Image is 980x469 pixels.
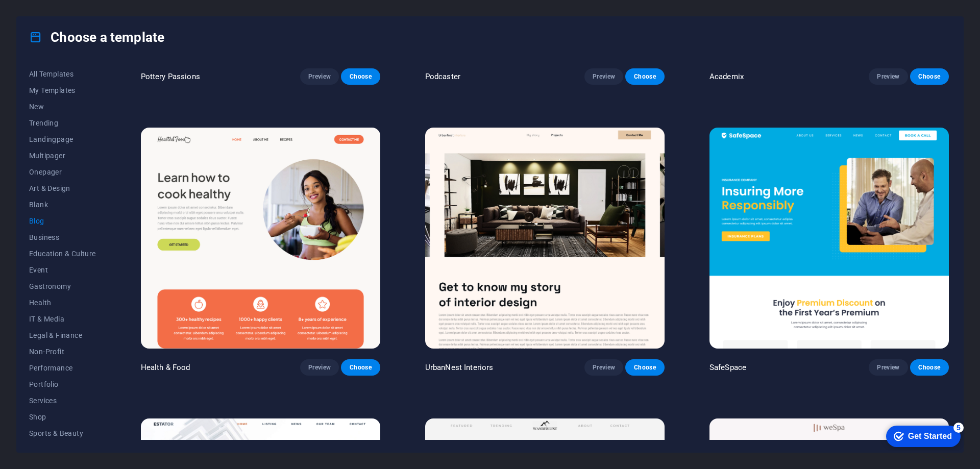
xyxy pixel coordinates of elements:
span: Preview [593,72,615,81]
span: Services [29,397,96,405]
p: UrbanNest Interiors [425,362,494,373]
button: IT & Media [29,311,96,327]
button: All Templates [29,66,96,82]
span: Preview [308,363,331,372]
button: Choose [625,68,664,85]
span: Preview [593,363,615,372]
p: Podcaster [425,71,460,82]
button: Shop [29,409,96,425]
button: Choose [910,68,949,85]
button: Multipager [29,147,96,164]
p: Health & Food [141,362,190,373]
span: Landingpage [29,135,96,143]
button: Preview [584,68,623,85]
span: Preview [308,72,331,81]
button: Choose [341,359,380,376]
button: Preview [869,68,908,85]
span: Performance [29,364,96,372]
button: Preview [300,68,339,85]
button: Choose [625,359,664,376]
span: Portfolio [29,380,96,388]
span: Multipager [29,152,96,160]
div: Get Started 5 items remaining, 0% complete [8,5,83,27]
button: Health [29,294,96,311]
span: Choose [918,363,941,372]
p: SafeSpace [709,362,746,373]
p: Academix [709,71,744,82]
button: Services [29,392,96,409]
button: Event [29,262,96,278]
span: Choose [633,363,656,372]
span: Health [29,299,96,307]
button: Sports & Beauty [29,425,96,441]
button: Blank [29,196,96,213]
span: Choose [918,72,941,81]
span: All Templates [29,70,96,78]
span: Blank [29,201,96,209]
span: Gastronomy [29,282,96,290]
button: Legal & Finance [29,327,96,343]
button: Preview [869,359,908,376]
span: Blog [29,217,96,225]
span: Shop [29,413,96,421]
span: New [29,103,96,111]
button: Preview [584,359,623,376]
span: My Templates [29,86,96,94]
p: Pottery Passions [141,71,200,82]
button: Landingpage [29,131,96,147]
span: Onepager [29,168,96,176]
div: Get Started [30,11,74,20]
button: Blog [29,213,96,229]
button: Preview [300,359,339,376]
span: Art & Design [29,184,96,192]
button: Non-Profit [29,343,96,360]
button: Business [29,229,96,245]
button: Trending [29,115,96,131]
span: IT & Media [29,315,96,323]
span: Legal & Finance [29,331,96,339]
div: 5 [76,2,86,12]
button: Choose [910,359,949,376]
span: Event [29,266,96,274]
span: Business [29,233,96,241]
button: Choose [341,68,380,85]
span: Choose [349,363,372,372]
span: Choose [633,72,656,81]
button: Performance [29,360,96,376]
img: Health & Food [141,128,380,348]
button: Art & Design [29,180,96,196]
span: Preview [877,363,899,372]
button: Gastronomy [29,278,96,294]
img: UrbanNest Interiors [425,128,665,348]
button: Portfolio [29,376,96,392]
button: My Templates [29,82,96,98]
button: Onepager [29,164,96,180]
span: Preview [877,72,899,81]
span: Education & Culture [29,250,96,258]
img: SafeSpace [709,128,949,348]
span: Choose [349,72,372,81]
button: New [29,98,96,115]
h4: Choose a template [29,29,164,45]
span: Non-Profit [29,348,96,356]
span: Trending [29,119,96,127]
button: Education & Culture [29,245,96,262]
span: Sports & Beauty [29,429,96,437]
